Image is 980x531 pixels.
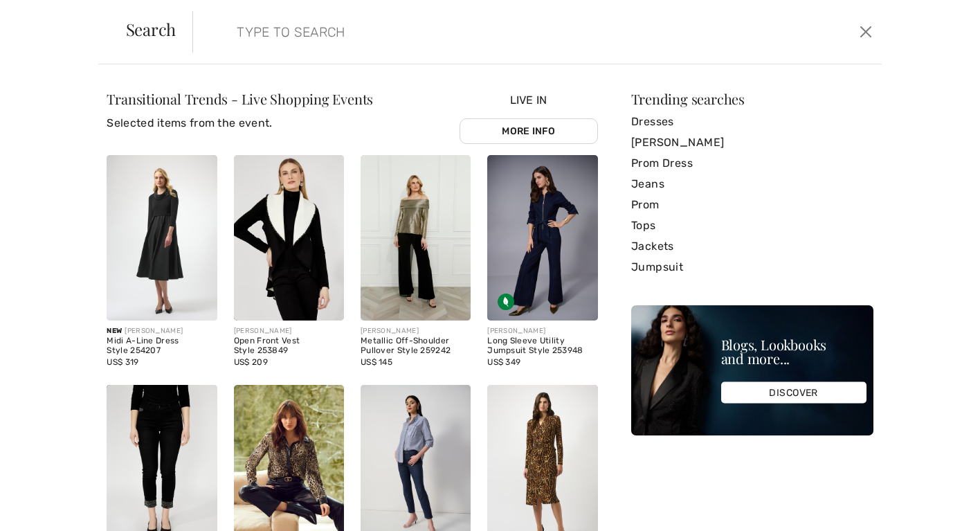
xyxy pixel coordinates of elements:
a: Prom [631,195,873,215]
span: New [107,327,122,335]
span: Search [126,21,176,37]
a: Prom Dress [631,153,873,174]
div: [PERSON_NAME] [361,326,471,336]
span: US$ 349 [487,357,520,367]
span: US$ 145 [361,357,392,367]
div: Long Sleeve Utility Jumpsuit Style 253948 [487,336,597,356]
div: Midi A-Line Dress Style 254207 [107,336,217,356]
p: Selected items from the event. [107,115,373,132]
div: Metallic Off-Shoulder Pullover Style 259242 [361,336,471,356]
img: Sustainable Fabric [498,294,514,310]
div: [PERSON_NAME] [487,326,597,336]
img: Midi A-Line Dress Style 254207. Black [107,155,217,321]
button: Close [856,21,877,43]
span: US$ 319 [107,357,138,367]
div: Live In [460,92,598,144]
span: US$ 209 [234,357,268,367]
div: DISCOVER [721,382,866,404]
a: Jumpsuit [631,257,873,278]
div: [PERSON_NAME] [234,326,344,336]
div: Trending searches [631,92,873,106]
a: More Info [460,118,598,144]
img: Blogs, Lookbooks and more... [631,305,873,435]
div: Open Front Vest Style 253849 [234,336,344,356]
a: Tops [631,215,873,236]
a: Jackets [631,236,873,257]
a: Dresses [631,111,873,132]
div: [PERSON_NAME] [107,326,217,336]
div: Blogs, Lookbooks and more... [721,338,866,366]
img: Metallic Off-Shoulder Pullover Style 259242. Gold/Black [361,155,471,321]
img: Open Front Vest Style 253849. Black/Off White [234,155,344,321]
input: TYPE TO SEARCH [226,11,698,53]
img: Long Sleeve Utility Jumpsuit Style 253948. Indigo [487,155,597,321]
a: [PERSON_NAME] [631,132,873,153]
span: Transitional Trends - Live Shopping Events [107,89,373,108]
span: Help [31,10,60,22]
a: Jeans [631,174,873,195]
